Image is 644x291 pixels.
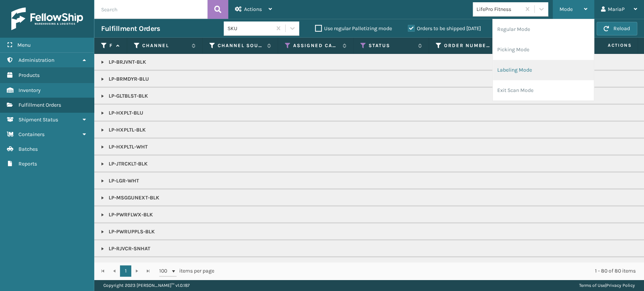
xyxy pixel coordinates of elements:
[18,146,38,152] span: Batches
[579,283,605,288] a: Terms of Use
[18,87,41,93] span: Inventory
[142,42,188,49] label: Channel
[493,40,594,60] li: Picking Mode
[493,19,594,40] li: Regular Mode
[120,265,131,277] a: 1
[18,57,54,63] span: Administration
[11,8,83,30] img: logo
[493,60,594,80] li: Labeling Mode
[579,280,635,291] div: |
[103,280,190,291] p: Copyright 2023 [PERSON_NAME]™ v 1.0.187
[18,102,61,108] span: Fulfillment Orders
[159,265,214,277] span: items per page
[225,267,636,275] div: 1 - 80 of 80 items
[476,5,521,13] div: LifePro Fitness
[18,131,45,138] span: Containers
[369,42,414,49] label: Status
[101,24,160,33] h3: Fulfillment Orders
[17,42,31,48] span: Menu
[18,72,40,78] span: Products
[559,6,573,12] span: Mode
[18,161,37,167] span: Reports
[584,39,636,52] span: Actions
[606,283,635,288] a: Privacy Policy
[227,25,272,32] div: SKU
[244,6,262,12] span: Actions
[444,42,490,49] label: Order Number
[596,22,637,35] button: Reload
[408,25,481,32] label: Orders to be shipped [DATE]
[218,42,263,49] label: Channel Source
[159,267,171,275] span: 100
[493,80,594,101] li: Exit Scan Mode
[293,42,339,49] label: Assigned Carrier Service
[18,116,58,123] span: Shipment Status
[315,25,392,32] label: Use regular Palletizing mode
[109,42,112,49] label: Fulfillment Order Id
